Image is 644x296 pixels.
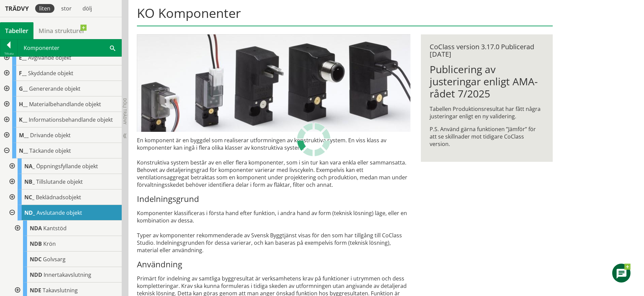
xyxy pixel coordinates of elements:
[430,63,544,100] h1: Publicering av justeringar enligt AMA-rådet 7/2025
[28,54,71,61] span: Avgivande objekt
[11,251,122,267] div: Gå till informationssidan för CoClass Studio
[35,4,54,13] div: liten
[43,240,56,247] span: Krön
[19,131,29,139] span: M__
[297,123,331,156] img: Laddar
[24,194,34,201] span: NC_
[30,240,42,247] span: NDB
[24,209,35,216] span: ND_
[19,69,27,77] span: F__
[24,162,35,170] span: NA_
[137,34,410,132] img: pilotventiler.jpg
[0,51,17,56] div: Tillbaka
[11,267,122,283] div: Gå till informationssidan för CoClass Studio
[29,85,80,92] span: Genererande objekt
[30,131,71,139] span: Drivande objekt
[29,100,101,108] span: Materialbehandlande objekt
[137,5,552,26] h1: KO Komponenter
[19,100,28,108] span: H__
[29,116,113,123] span: Informationsbehandlande objekt
[110,44,115,51] span: Sök i tabellen
[11,220,122,236] div: Gå till informationssidan för CoClass Studio
[44,271,91,278] span: Innertakavslutning
[430,43,544,58] div: CoClass version 3.17.0 Publicerad [DATE]
[36,194,81,201] span: Beklädnadsobjekt
[5,174,122,189] div: Gå till informationssidan för CoClass Studio
[43,287,78,294] span: Takavslutning
[11,236,122,251] div: Gå till informationssidan för CoClass Studio
[43,256,66,263] span: Golvsarg
[18,39,121,56] div: Komponenter
[122,98,128,124] span: Dölj trädvy
[137,259,410,269] h3: Användning
[24,178,35,185] span: NB_
[5,158,122,174] div: Gå till informationssidan för CoClass Studio
[33,22,90,39] a: Mina strukturer
[28,69,73,77] span: Skyddande objekt
[1,5,32,12] div: Trädvy
[37,209,82,216] span: Avslutande objekt
[30,225,42,232] span: NDA
[36,162,98,170] span: Öppningsfyllande objekt
[19,116,27,123] span: K__
[57,4,76,13] div: stor
[5,189,122,205] div: Gå till informationssidan för CoClass Studio
[19,54,27,61] span: E__
[30,256,42,263] span: NDC
[43,225,67,232] span: Kantstöd
[29,147,71,154] span: Täckande objekt
[30,287,41,294] span: NDE
[430,105,544,120] p: Tabellen Produktionsresultat har fått några justeringar enligt en ny validering.
[137,194,410,204] h3: Indelningsgrund
[78,4,96,13] div: dölj
[430,125,544,148] p: P.S. Använd gärna funktionen ”Jämför” för att se skillnader mot tidigare CoClass version.
[19,85,28,92] span: G__
[19,147,28,154] span: N__
[30,271,42,278] span: NDD
[36,178,83,185] span: Tillslutande objekt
